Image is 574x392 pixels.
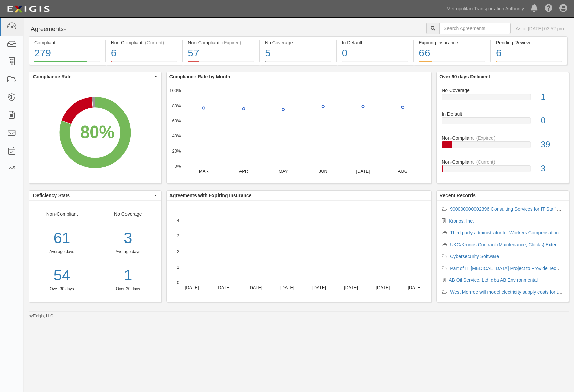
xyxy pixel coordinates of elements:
a: Non-Compliant(Current)6 [106,61,182,66]
svg: A chart. [29,82,161,183]
div: Average days [100,249,156,255]
a: 1 [100,265,156,286]
div: Over 30 days [29,286,95,292]
div: (Expired) [222,39,242,46]
text: 3 [177,233,179,238]
button: Compliance Rate [29,72,161,82]
text: [DATE] [408,285,421,290]
div: No Coverage [95,211,161,292]
text: APR [239,169,248,174]
text: 1 [177,264,179,270]
b: Over 90 days Deficient [439,74,490,79]
div: 3 [100,228,156,249]
text: [DATE] [344,285,358,290]
img: logo-5460c22ac91f19d4615b14bd174203de0afe785f0fc80cf4dbbc73dc1793850b.png [5,3,52,15]
a: Non-Compliant(Expired)39 [442,135,564,159]
text: [DATE] [185,285,199,290]
div: Non-Compliant [29,211,95,292]
a: Compliant279 [29,61,105,66]
div: 39 [536,139,569,151]
div: In Default [342,39,408,46]
div: Average days [29,249,95,255]
div: 80% [80,120,115,144]
text: 40% [172,133,181,138]
a: AB Oil Service, Ltd. dba AB Environmental [449,277,538,283]
a: UKG/Kronos Contract (Maintenance, Clocks) Extension [450,242,566,247]
text: MAY [279,169,288,174]
text: 60% [172,118,181,123]
svg: A chart. [167,201,431,302]
div: No Coverage [437,87,569,94]
small: by [29,313,53,319]
text: 20% [172,148,181,154]
text: [DATE] [216,285,230,290]
text: [DATE] [280,285,294,290]
div: Non-Compliant [437,159,569,165]
a: In Default0 [337,61,413,66]
div: 61 [29,228,95,249]
div: Expiring Insurance [419,39,485,46]
b: Recent Records [439,193,476,198]
a: Cybersecurity Software [450,254,499,259]
div: 57 [188,46,254,61]
a: Metropolitan Transportation Authority [443,2,527,16]
text: 100% [169,88,181,93]
div: 5 [265,46,331,61]
button: Deficiency Stats [29,191,161,200]
text: 4 [177,218,179,223]
text: 2 [177,249,179,254]
div: Non-Compliant (Current) [111,39,177,46]
b: Compliance Rate by Month [169,74,230,79]
div: (Current) [476,159,495,165]
div: As of [DATE] 03:52 pm [516,25,564,32]
text: [DATE] [312,285,326,290]
div: Pending Review [496,39,562,46]
text: 0 [177,280,179,285]
b: Agreements with Expiring Insurance [169,193,252,198]
a: No Coverage5 [260,61,336,66]
a: Non-Compliant(Expired)57 [183,61,259,66]
button: Agreements [29,23,79,36]
div: Non-Compliant [437,135,569,141]
div: Over 30 days [100,286,156,292]
a: No Coverage1 [442,87,564,111]
text: 0% [174,164,181,169]
span: Deficiency Stats [33,192,153,199]
text: AUG [398,169,407,174]
a: 54 [29,265,95,286]
a: Third party administrator for Workers Compensation [450,230,559,235]
div: 1 [536,91,569,103]
span: Compliance Rate [33,73,153,80]
text: [DATE] [249,285,262,290]
text: JUN [319,169,327,174]
svg: A chart. [167,82,431,183]
input: Search Agreements [439,23,511,34]
text: 80% [172,103,181,108]
a: Kronos, Inc. [449,218,474,224]
div: In Default [437,111,569,117]
a: Expiring Insurance66 [414,61,490,66]
div: 66 [419,46,485,61]
a: Non-Compliant(Current)3 [442,159,564,178]
div: 6 [496,46,562,61]
text: MAR [199,169,209,174]
div: Compliant [34,39,100,46]
a: In Default0 [442,111,564,135]
a: Pending Review6 [491,61,567,66]
text: [DATE] [376,285,390,290]
div: No Coverage [265,39,331,46]
div: 0 [342,46,408,61]
div: 6 [111,46,177,61]
div: Non-Compliant (Expired) [188,39,254,46]
div: (Current) [145,39,164,46]
div: 0 [536,115,569,127]
div: 3 [536,163,569,175]
a: Exigis, LLC [33,314,53,318]
div: (Expired) [476,135,496,141]
i: Help Center - Complianz [545,5,553,13]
